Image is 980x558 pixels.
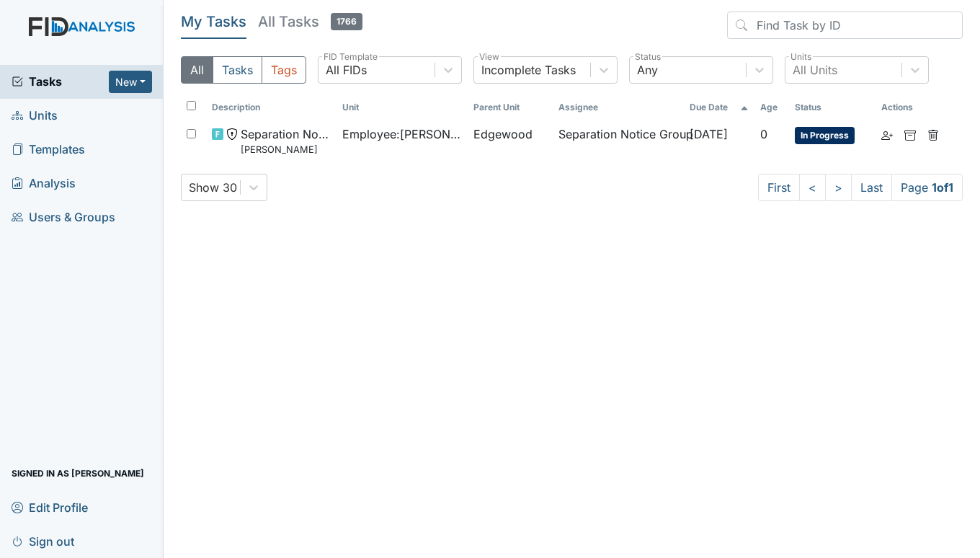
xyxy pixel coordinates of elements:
[481,61,576,79] div: Incomplete Tasks
[690,127,728,141] span: [DATE]
[684,95,754,120] th: Toggle SortBy
[789,95,876,120] th: Toggle SortBy
[473,125,533,143] span: Edgewood
[187,101,196,110] input: Toggle All Rows Selected
[12,462,144,484] span: Signed in as [PERSON_NAME]
[637,61,658,79] div: Any
[342,125,461,143] span: Employee : [PERSON_NAME]
[760,127,767,141] span: 0
[12,105,58,127] span: Units
[754,95,789,120] th: Toggle SortBy
[758,174,963,201] nav: task-pagination
[927,125,939,143] a: Delete
[109,71,152,93] button: New
[727,12,963,39] input: Find Task by ID
[181,12,246,32] h5: My Tasks
[468,95,553,120] th: Toggle SortBy
[12,206,115,229] span: Users & Groups
[799,174,826,201] a: <
[12,172,76,195] span: Analysis
[553,120,683,162] td: Separation Notice Group
[553,95,683,120] th: Assignee
[331,13,362,30] span: 1766
[932,180,953,195] strong: 1 of 1
[851,174,892,201] a: Last
[326,61,367,79] div: All FIDs
[825,174,852,201] a: >
[262,56,306,84] button: Tags
[181,56,213,84] button: All
[189,179,237,196] div: Show 30
[891,174,963,201] span: Page
[758,174,800,201] a: First
[876,95,948,120] th: Actions
[213,56,262,84] button: Tasks
[181,56,306,84] div: Type filter
[241,125,331,156] span: Separation Notice Rosiland Clark
[206,95,337,120] th: Toggle SortBy
[793,61,837,79] div: All Units
[12,530,74,552] span: Sign out
[241,143,331,156] small: [PERSON_NAME]
[795,127,855,144] span: In Progress
[258,12,362,32] h5: All Tasks
[12,138,85,161] span: Templates
[12,73,109,90] a: Tasks
[337,95,467,120] th: Toggle SortBy
[904,125,916,143] a: Archive
[12,496,88,518] span: Edit Profile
